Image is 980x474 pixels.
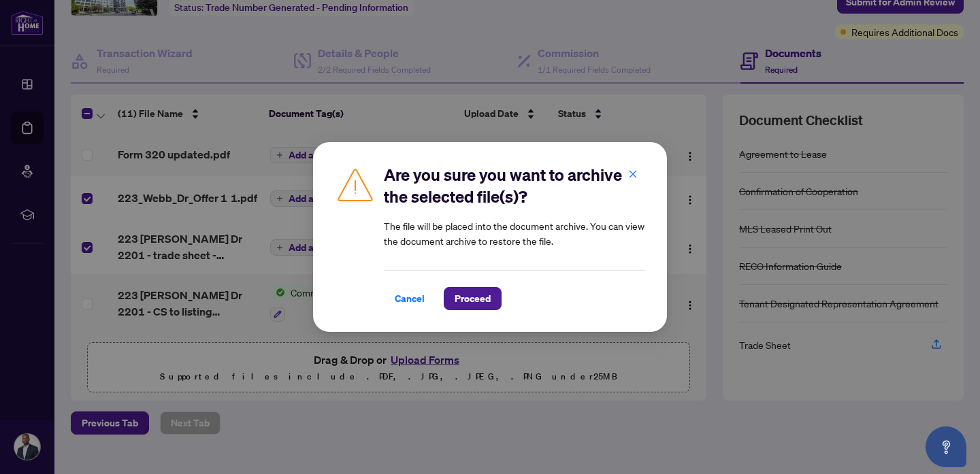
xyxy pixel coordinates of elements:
[384,164,645,207] h2: Are you sure you want to archive the selected file(s)?
[628,169,638,179] span: close
[455,288,491,309] span: Proceed
[444,287,502,310] button: Proceed
[335,164,376,205] img: Caution Icon
[384,218,645,248] article: The file will be placed into the document archive. You can view the document archive to restore t...
[926,426,966,467] button: Open asap
[395,288,425,309] span: Cancel
[384,287,436,310] button: Cancel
